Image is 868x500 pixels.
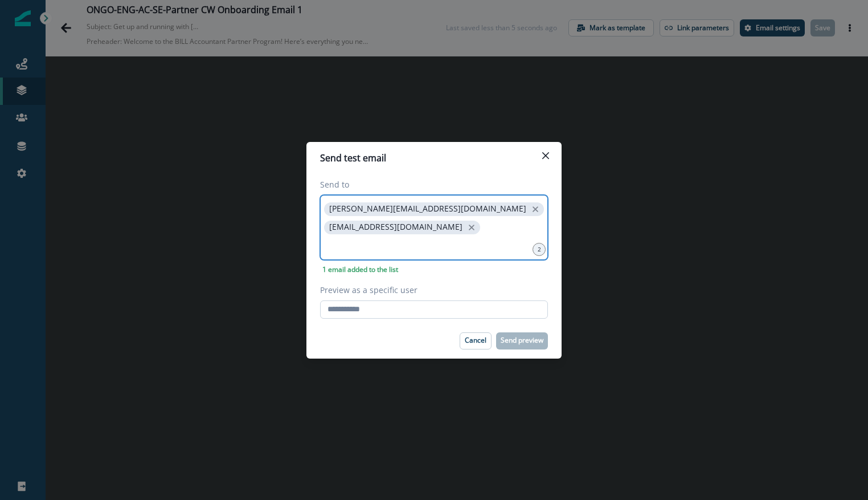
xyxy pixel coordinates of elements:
[537,147,555,165] button: Close
[320,265,400,275] p: 1 email added to the list
[465,336,486,344] p: Cancel
[320,178,541,190] label: Send to
[496,332,548,349] button: Send preview
[533,243,546,256] div: 2
[329,222,462,232] p: [EMAIL_ADDRESS][DOMAIN_NAME]
[329,204,526,214] p: [PERSON_NAME][EMAIL_ADDRESS][DOMAIN_NAME]
[460,332,492,349] button: Cancel
[320,151,386,165] p: Send test email
[320,284,541,296] label: Preview as a specific user
[501,336,543,344] p: Send preview
[466,222,477,233] button: close
[530,204,541,215] button: close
